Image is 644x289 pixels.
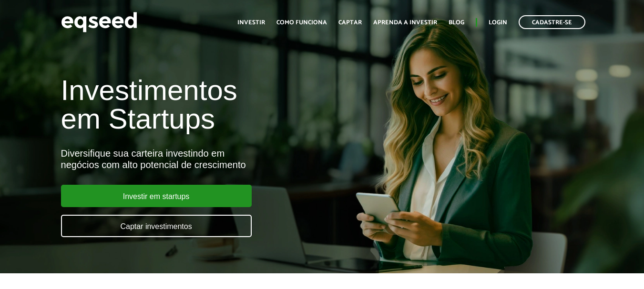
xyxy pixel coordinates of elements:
[237,20,265,26] a: Investir
[519,15,585,29] a: Cadastre-se
[61,185,252,207] a: Investir em startups
[338,20,362,26] a: Captar
[61,215,252,237] a: Captar investimentos
[449,20,464,26] a: Blog
[276,20,327,26] a: Como funciona
[489,20,507,26] a: Login
[61,76,369,133] h1: Investimentos em Startups
[61,10,137,35] img: EqSeed
[373,20,437,26] a: Aprenda a investir
[61,148,369,170] div: Diversifique sua carteira investindo em negócios com alto potencial de crescimento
